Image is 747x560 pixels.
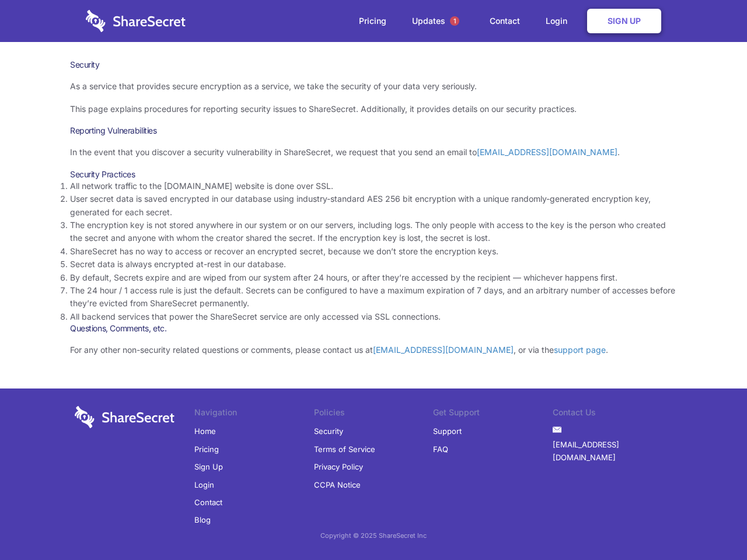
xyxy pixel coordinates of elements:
[587,9,661,33] a: Sign Up
[70,80,677,93] p: As a service that provides secure encryption as a service, we take the security of your data very...
[373,345,514,355] a: [EMAIL_ADDRESS][DOMAIN_NAME]
[194,476,214,494] a: Login
[347,3,398,39] a: Pricing
[70,258,677,271] li: Secret data is always encrypted at-rest in our database.
[194,458,223,475] a: Sign Up
[314,476,361,494] a: CCPA Notice
[70,310,677,323] li: All backend services that power the ShareSecret service are only accessed via SSL connections.
[194,406,314,422] li: Navigation
[194,511,211,528] a: Blog
[314,440,375,458] a: Terms of Service
[194,440,219,458] a: Pricing
[314,422,343,440] a: Security
[75,406,174,428] img: logo-wordmark-white-trans-d4663122ce5f474addd5e946df7df03e33cb6a1c49d2221995e7729f52c070b2.svg
[70,323,677,334] h3: Questions, Comments, etc.
[70,169,677,180] h3: Security Practices
[433,440,448,458] a: FAQ
[477,147,617,157] a: [EMAIL_ADDRESS][DOMAIN_NAME]
[478,3,532,39] a: Contact
[433,406,553,422] li: Get Support
[70,60,677,70] h1: Security
[534,3,585,39] a: Login
[70,146,677,159] p: In the event that you discover a security vulnerability in ShareSecret, we request that you send ...
[70,219,677,245] li: The encryption key is not stored anywhere in our system or on our servers, including logs. The on...
[70,125,677,136] h3: Reporting Vulnerabilities
[70,180,677,192] li: All network traffic to the [DOMAIN_NAME] website is done over SSL.
[433,422,462,440] a: Support
[194,494,222,511] a: Contact
[314,458,363,475] a: Privacy Policy
[70,192,677,219] li: User secret data is saved encrypted in our database using industry-standard AES 256 bit encryptio...
[70,284,677,310] li: The 24 hour / 1 access rule is just the default. Secrets can be configured to have a maximum expi...
[194,422,216,440] a: Home
[70,344,677,356] p: For any other non-security related questions or comments, please contact us at , or via the .
[553,406,672,422] li: Contact Us
[553,436,672,467] a: [EMAIL_ADDRESS][DOMAIN_NAME]
[554,345,606,355] a: support page
[86,10,186,32] img: logo-wordmark-white-trans-d4663122ce5f474addd5e946df7df03e33cb6a1c49d2221995e7729f52c070b2.svg
[70,245,677,258] li: ShareSecret has no way to access or recover an encrypted secret, because we don’t store the encry...
[70,271,677,284] li: By default, Secrets expire and are wiped from our system after 24 hours, or after they’re accesse...
[70,103,677,116] p: This page explains procedures for reporting security issues to ShareSecret. Additionally, it prov...
[314,406,434,422] li: Policies
[450,16,459,26] span: 1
